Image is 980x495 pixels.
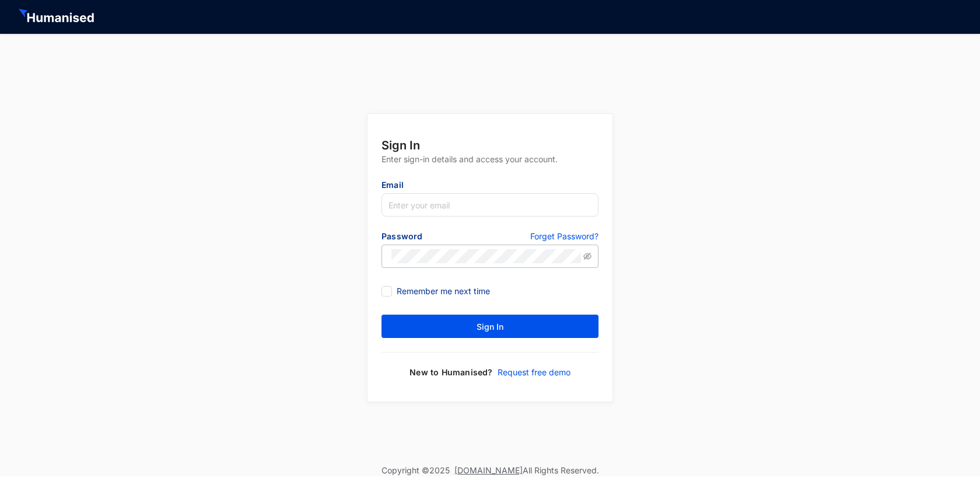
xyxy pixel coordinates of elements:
p: Email [381,179,598,193]
span: Remember me next time [392,285,495,298]
p: Sign In [381,137,598,154]
button: Sign In [381,315,598,338]
a: Request free demo [493,367,570,378]
p: Copyright © 2025 All Rights Reserved. [381,465,599,476]
a: Forget Password? [530,231,598,245]
span: eye-invisible [583,252,591,260]
p: Enter sign-in details and access your account. [381,154,598,179]
input: Enter your email [381,193,598,217]
p: Password [381,231,490,245]
a: [DOMAIN_NAME] [454,465,523,475]
span: Sign In [477,321,503,333]
p: New to Humanised? [409,367,492,378]
img: HeaderHumanisedNameIcon.51e74e20af0cdc04d39a069d6394d6d9.svg [19,9,96,25]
